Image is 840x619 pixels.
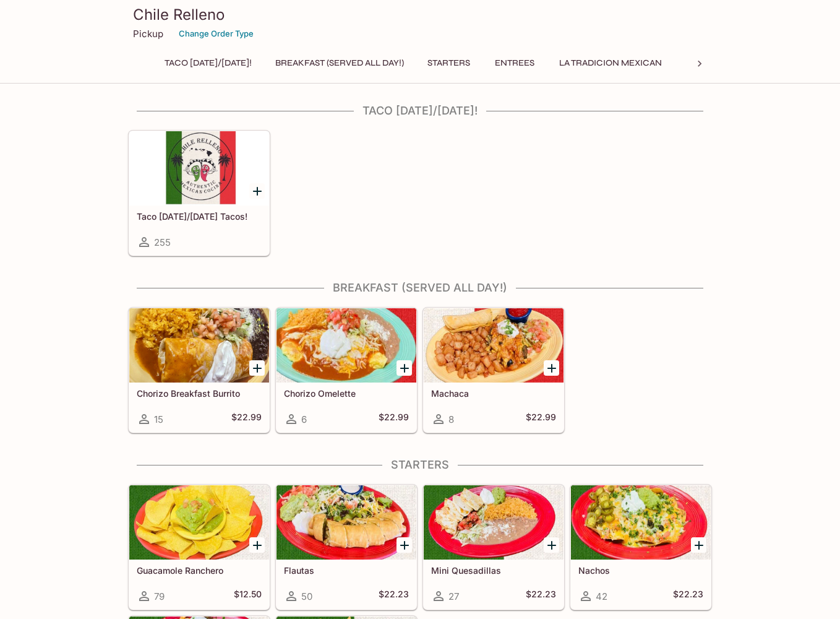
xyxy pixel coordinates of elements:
[448,413,454,425] span: 8
[379,589,409,604] h5: $22.23
[133,5,707,24] h3: Chile Relleno
[128,104,712,118] h4: Taco [DATE]/[DATE]!
[421,54,477,72] button: Starters
[137,565,262,576] h5: Guacamole Ranchero
[249,183,265,199] button: Add Taco Tuesday/Thursday Tacos!
[679,54,734,72] button: Tacos
[133,28,163,40] p: Pickup
[691,537,706,553] button: Add Nachos
[268,54,411,72] button: Breakfast (Served ALL DAY!)
[673,589,703,604] h5: $22.23
[431,388,556,399] h5: Machaca
[276,485,416,560] div: Flautas
[526,412,556,426] h5: $22.99
[552,54,669,72] button: La Tradicion Mexican
[276,308,416,383] div: Chorizo Omelette
[526,589,556,604] h5: $22.23
[448,591,459,602] span: 27
[276,485,417,610] a: Flautas50$22.23
[129,131,270,256] a: Taco [DATE]/[DATE] Tacos!255
[231,412,262,426] h5: $22.99
[396,537,412,553] button: Add Flautas
[596,591,607,602] span: 42
[128,281,712,295] h4: Breakfast (Served ALL DAY!)
[129,485,269,560] div: Guacamole Ranchero
[128,458,712,472] h4: Starters
[396,360,412,376] button: Add Chorizo Omelette
[129,131,269,206] div: Taco Tuesday/Thursday Tacos!
[249,537,265,553] button: Add Guacamole Ranchero
[154,413,163,425] span: 15
[431,565,556,576] h5: Mini Quesadillas
[129,308,270,433] a: Chorizo Breakfast Burrito15$22.99
[284,388,409,399] h5: Chorizo Omelette
[424,485,564,560] div: Mini Quesadillas
[249,360,265,376] button: Add Chorizo Breakfast Burrito
[173,24,259,43] button: Change Order Type
[276,308,417,433] a: Chorizo Omelette6$22.99
[379,412,409,426] h5: $22.99
[571,485,711,560] div: Nachos
[154,591,165,602] span: 79
[129,485,270,610] a: Guacamole Ranchero79$12.50
[570,485,711,610] a: Nachos42$22.23
[154,236,171,248] span: 255
[487,54,542,72] button: Entrees
[423,485,564,610] a: Mini Quesadillas27$22.23
[284,565,409,576] h5: Flautas
[544,360,559,376] button: Add Machaca
[137,211,262,222] h5: Taco [DATE]/[DATE] Tacos!
[137,388,262,399] h5: Chorizo Breakfast Burrito
[301,413,307,425] span: 6
[234,589,262,604] h5: $12.50
[544,537,559,553] button: Add Mini Quesadillas
[578,565,703,576] h5: Nachos
[129,308,269,383] div: Chorizo Breakfast Burrito
[423,308,564,433] a: Machaca8$22.99
[301,591,312,602] span: 50
[424,308,564,383] div: Machaca
[158,54,259,72] button: Taco [DATE]/[DATE]!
